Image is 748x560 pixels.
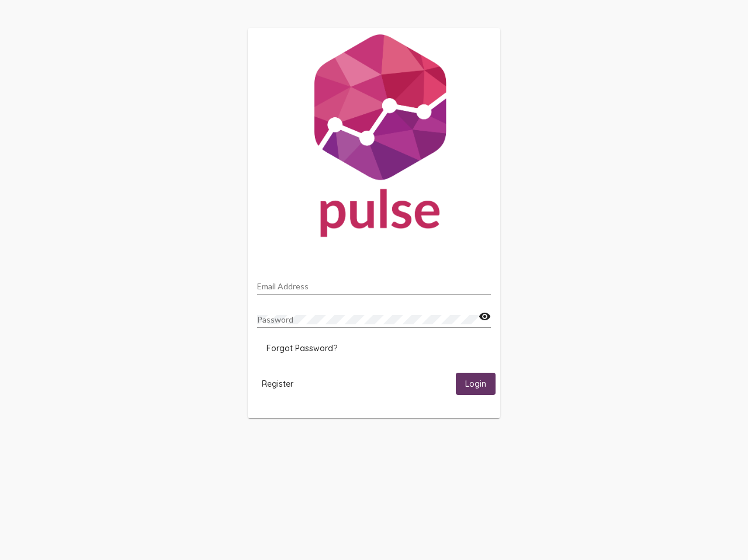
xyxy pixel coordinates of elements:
[465,379,486,390] span: Login
[262,379,293,389] span: Register
[248,28,500,249] img: Pulse For Good Logo
[456,373,496,394] button: Login
[252,373,303,394] button: Register
[479,310,491,324] mat-icon: visibility
[266,343,337,353] span: Forgot Password?
[257,338,347,359] button: Forgot Password?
